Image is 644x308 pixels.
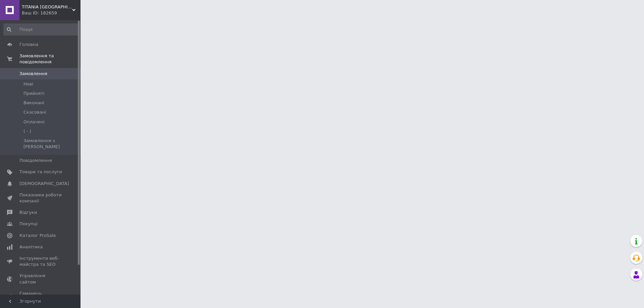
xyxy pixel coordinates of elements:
[19,158,52,164] span: Повідомлення
[19,273,62,285] span: Управління сайтом
[19,169,62,175] span: Товари та послуги
[19,221,38,227] span: Покупці
[23,109,46,115] span: Скасовані
[19,209,37,215] span: Відгуки
[3,23,79,36] input: Пошук
[19,255,62,267] span: Інструменти веб-майстра та SEO
[22,4,72,10] span: TITANIA Ukraine
[23,90,44,97] span: Прийняті
[23,100,44,106] span: Виконані
[19,53,80,65] span: Замовлення та повідомлення
[19,71,47,77] span: Замовлення
[23,138,78,150] span: Замовлення з [PERSON_NAME]
[23,119,45,125] span: Оплачені
[23,128,31,134] span: ( - )
[19,244,43,250] span: Аналітика
[19,233,56,239] span: Каталог ProSale
[19,42,38,48] span: Головна
[22,10,80,16] div: Ваш ID: 182659
[23,81,33,87] span: Нові
[19,192,62,204] span: Показники роботи компанії
[19,181,69,187] span: [DEMOGRAPHIC_DATA]
[19,291,62,303] span: Гаманець компанії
